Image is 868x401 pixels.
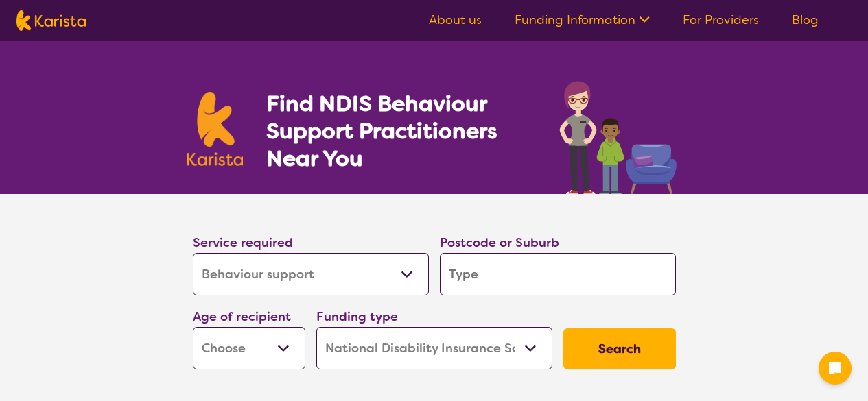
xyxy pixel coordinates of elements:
a: About us [429,12,482,28]
input: Type [440,253,676,295]
label: Postcode or Suburb [440,234,559,251]
a: For Providers [683,12,759,28]
img: Karista logo [16,10,86,31]
img: Karista logo [187,92,244,166]
img: behaviour-support [556,74,681,194]
a: Funding Information [515,12,650,28]
label: Funding type [316,308,398,325]
label: Service required [193,234,293,251]
label: Age of recipient [193,308,291,325]
a: Blog [792,12,819,28]
h1: Find NDIS Behaviour Support Practitioners Near You [266,90,532,172]
button: Search [563,328,676,369]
